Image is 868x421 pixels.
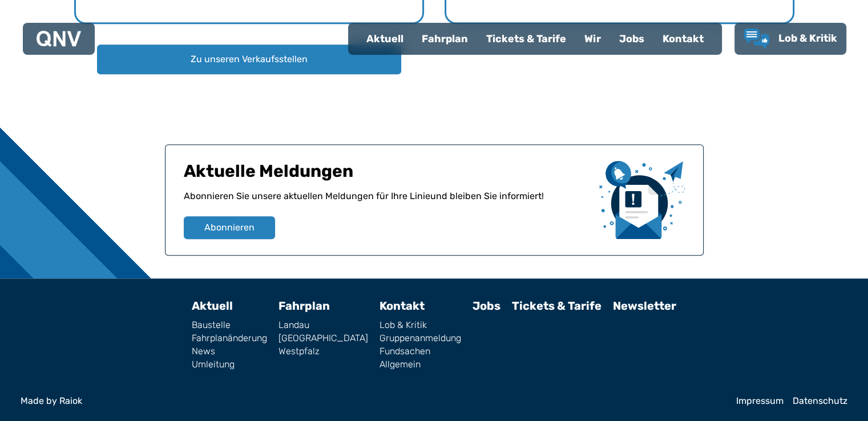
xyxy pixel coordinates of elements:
a: Westpfalz [278,347,368,356]
a: Umleitung [192,360,267,369]
h1: Aktuelle Meldungen [184,161,590,189]
a: Fahrplan [413,24,477,54]
img: newsletter [599,161,685,239]
span: Abonnieren [204,221,255,234]
a: Jobs [610,24,653,54]
a: Datenschutz [793,396,847,406]
a: Aktuell [357,24,413,54]
a: Impressum [736,396,784,406]
button: Zu unseren Verkaufsstellen [97,44,401,74]
a: Baustelle [192,321,267,330]
a: News [192,347,267,356]
a: Fahrplan [278,299,330,313]
a: Wir [575,24,610,54]
button: Abonnieren [184,216,275,239]
a: Gruppenanmeldung [380,334,461,343]
a: Fahrplanänderung [192,334,267,343]
a: Jobs [473,299,500,313]
a: Kontakt [380,299,425,313]
a: QNV Logo [37,27,81,50]
a: Landau [278,321,368,330]
a: Fundsachen [380,347,461,356]
a: Lob & Kritik [380,321,461,330]
a: Tickets & Tarife [512,299,601,313]
a: Allgemein [380,360,461,369]
a: Aktuell [192,299,233,313]
p: Abonnieren Sie unsere aktuellen Meldungen für Ihre Linie und bleiben Sie informiert! [184,189,590,216]
img: QNV Logo [37,31,81,47]
span: Lob & Kritik [778,32,837,44]
a: [GEOGRAPHIC_DATA] [278,334,368,343]
a: Tickets & Tarife [477,24,575,54]
a: Newsletter [613,299,676,313]
a: Made by Raiok [21,396,727,406]
a: Lob & Kritik [744,29,837,49]
a: Kontakt [653,24,713,54]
